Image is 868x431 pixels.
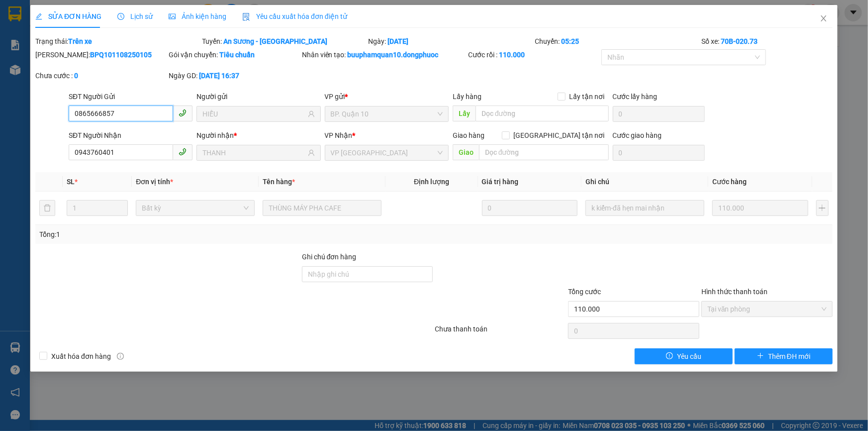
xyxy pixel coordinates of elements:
[613,131,662,139] label: Cước giao hàng
[677,351,701,362] span: Yêu cầu
[568,288,601,296] span: Tổng cước
[453,144,479,160] span: Giao
[666,352,673,360] span: exclamation-circle
[700,36,834,47] div: Số xe:
[308,149,315,156] span: user
[179,109,187,117] span: phone
[331,145,443,160] span: VP Tân Biên
[325,131,353,139] span: VP Nhận
[263,178,295,186] span: Tên hàng
[169,70,300,81] div: Ngày GD:
[434,323,568,341] div: Chưa thanh toán
[242,13,250,21] img: icon
[468,49,599,60] div: Cước rồi :
[476,106,609,121] input: Dọc đường
[35,49,167,60] div: [PERSON_NAME]:
[117,12,153,20] span: Lịch sử
[308,110,315,117] span: user
[201,36,368,47] div: Tuyến:
[479,144,609,160] input: Dọc đường
[35,12,101,20] span: SỬA ĐƠN HÀNG
[35,13,42,20] span: edit
[325,91,449,102] div: VP gửi
[34,36,201,47] div: Trạng thái:
[219,51,255,59] b: Tiêu chuẩn
[735,348,833,364] button: plusThêm ĐH mới
[613,106,705,122] input: Cước lấy hàng
[69,130,193,141] div: SĐT Người Nhận
[453,93,482,101] span: Lấy hàng
[816,200,829,216] button: plus
[757,352,764,360] span: plus
[388,37,409,45] b: [DATE]
[331,107,443,121] span: BP. Quận 10
[302,266,433,282] input: Ghi chú đơn hàng
[202,147,305,158] input: Tên người nhận
[302,49,467,60] div: Nhân viên tạo:
[810,5,838,33] button: Close
[768,351,810,362] span: Thêm ĐH mới
[169,13,176,20] span: picture
[199,72,239,80] b: [DATE] 16:37
[69,91,193,102] div: SĐT Người Gửi
[561,37,579,45] b: 05:25
[67,178,75,186] span: SL
[117,353,124,360] span: info-circle
[179,148,187,156] span: phone
[707,302,827,317] span: Tại văn phòng
[47,351,115,362] span: Xuất hóa đơn hàng
[39,200,55,216] button: delete
[820,14,828,22] span: close
[712,200,808,216] input: 0
[348,51,439,59] b: buuphamquan10.dongphuoc
[585,200,704,216] input: Ghi Chú
[196,130,320,141] div: Người nhận
[581,172,708,192] th: Ghi chú
[302,253,357,261] label: Ghi chú đơn hàng
[368,36,534,47] div: Ngày:
[499,51,525,59] b: 110.000
[223,37,327,45] b: An Sương - [GEOGRAPHIC_DATA]
[613,145,705,161] input: Cước giao hàng
[712,178,747,186] span: Cước hàng
[566,91,609,102] span: Lấy tận nơi
[721,37,758,45] b: 70B-020.73
[169,49,300,60] div: Gói vận chuyển:
[701,288,768,296] label: Hình thức thanh toán
[482,178,519,186] span: Giá trị hàng
[510,130,609,141] span: [GEOGRAPHIC_DATA] tận nơi
[196,91,320,102] div: Người gửi
[453,131,484,139] span: Giao hàng
[482,200,578,216] input: 0
[117,13,124,20] span: clock-circle
[136,178,173,186] span: Đơn vị tính
[635,348,733,364] button: exclamation-circleYêu cầu
[35,70,167,81] div: Chưa cước :
[242,12,347,20] span: Yêu cầu xuất hóa đơn điện tử
[202,108,305,119] input: Tên người gửi
[39,229,335,240] div: Tổng: 1
[414,178,449,186] span: Định lượng
[534,36,700,47] div: Chuyến:
[74,72,78,80] b: 0
[142,201,249,215] span: Bất kỳ
[169,12,226,20] span: Ảnh kiện hàng
[453,106,476,121] span: Lấy
[68,37,92,45] b: Trên xe
[90,51,152,59] b: BPQ101108250105
[613,93,658,101] label: Cước lấy hàng
[263,200,382,216] input: VD: Bàn, Ghế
